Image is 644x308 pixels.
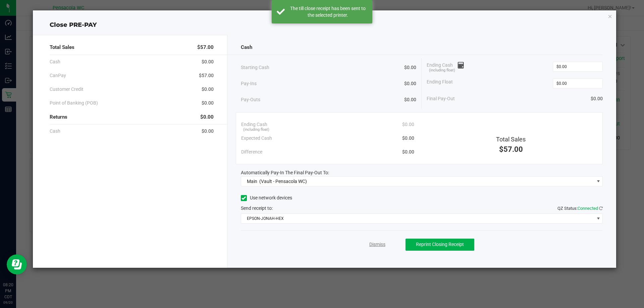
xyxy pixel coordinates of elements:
[591,95,603,102] span: $0.00
[241,214,594,223] span: EPSON-JONAH-HEX
[50,58,60,65] span: Cash
[288,5,367,18] div: The till close receipt has been sent to the selected printer.
[50,72,66,79] span: CanPay
[241,80,257,87] span: Pay-Ins
[496,136,526,143] span: Total Sales
[402,148,414,156] span: $0.00
[241,64,269,71] span: Starting Cash
[427,95,455,102] span: Final Pay-Out
[259,179,307,184] span: (Vault - Pensacola WC)
[50,110,214,124] div: Returns
[404,96,416,103] span: $0.00
[241,96,260,103] span: Pay-Outs
[241,148,262,156] span: Difference
[202,128,214,135] span: $0.00
[200,113,214,121] span: $0.00
[241,135,272,142] span: Expected Cash
[369,241,385,248] a: Dismiss
[427,62,464,72] span: Ending Cash
[202,86,214,93] span: $0.00
[241,121,267,128] span: Ending Cash
[557,206,603,211] span: QZ Status:
[241,194,292,201] label: Use network devices
[50,100,98,107] span: Point of Banking (POB)
[50,128,60,135] span: Cash
[416,242,464,247] span: Reprint Closing Receipt
[427,78,453,88] span: Ending Float
[402,121,414,128] span: $0.00
[243,127,269,133] span: (including float)
[202,58,214,65] span: $0.00
[404,64,416,71] span: $0.00
[33,20,616,29] div: Close PRE-PAY
[241,170,329,175] span: Automatically Pay-In The Final Pay-Out To:
[202,100,214,107] span: $0.00
[499,145,523,153] span: $57.00
[7,254,27,274] iframe: Resource center
[247,179,257,184] span: Main
[404,80,416,87] span: $0.00
[50,44,74,51] span: Total Sales
[50,86,84,93] span: Customer Credit
[402,135,414,142] span: $0.00
[241,205,273,211] span: Send receipt to:
[241,44,252,51] span: Cash
[578,206,598,211] span: Connected
[429,68,455,73] span: (including float)
[197,44,214,51] span: $57.00
[199,72,214,79] span: $57.00
[406,239,474,251] button: Reprint Closing Receipt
